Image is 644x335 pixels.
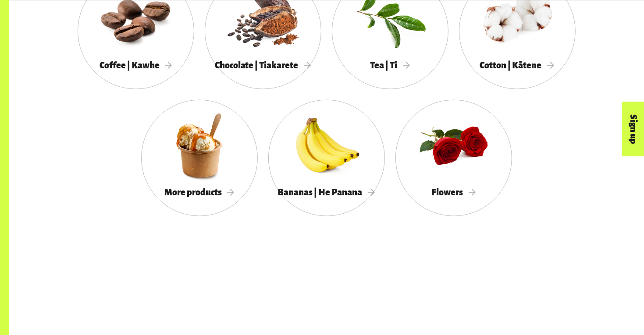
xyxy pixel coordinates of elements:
[268,100,385,216] a: Bananas | He Panana
[395,100,512,216] a: Flowers
[100,60,172,70] span: Coffee | Kawhe
[370,60,410,70] span: Tea | Tī
[431,187,476,197] span: Flowers
[480,60,555,70] span: Cotton | Kātene
[278,187,375,197] span: Bananas | He Panana
[141,100,258,216] a: More products
[215,60,311,70] span: Chocolate | Tiakarete
[164,187,235,197] span: More products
